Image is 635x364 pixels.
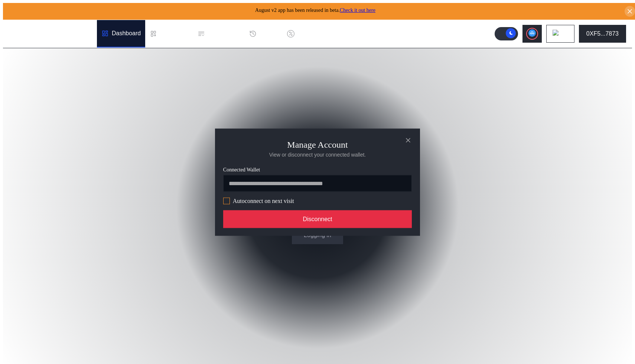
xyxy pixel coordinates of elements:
[260,30,278,37] div: History
[233,197,294,204] label: Autoconnect on next visit
[287,140,348,150] h2: Manage Account
[223,167,412,173] span: Connected Wallet
[160,30,189,37] div: Loan Book
[269,151,366,158] div: View or disconnect your connected wallet.
[223,210,412,228] button: Disconnect
[340,7,375,13] a: Check it out here
[402,134,414,146] button: close modal
[112,30,141,37] div: Dashboard
[297,30,342,37] div: Discount Factors
[208,30,240,37] div: Permissions
[553,30,561,38] img: chain logo
[586,30,619,37] div: 0XF5...7873
[255,7,375,13] span: August v2 app has been released in beta.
